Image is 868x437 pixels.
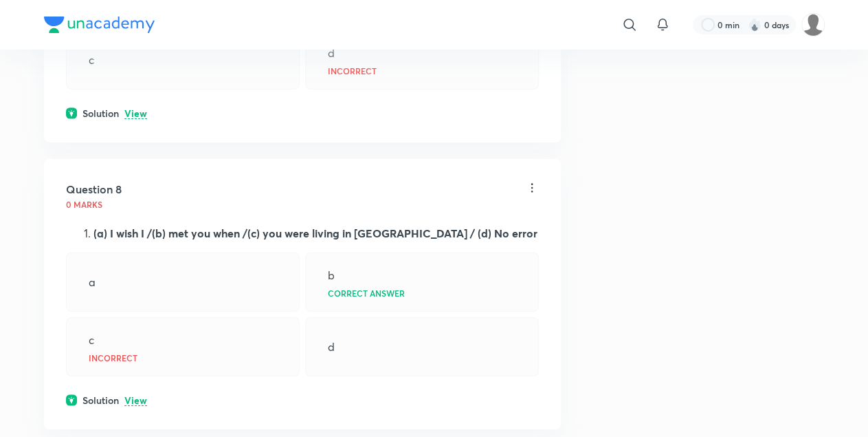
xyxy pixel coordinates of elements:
[66,394,77,406] img: solution.svg
[89,332,94,348] p: c
[328,45,335,61] p: d
[82,393,119,407] h6: Solution
[89,274,96,290] p: a
[89,52,94,68] p: c
[328,267,335,284] p: b
[328,289,405,297] p: Correct answer
[124,109,147,119] p: View
[801,13,825,36] img: Sarfaraj Ahmad
[748,18,761,32] img: streak
[44,17,155,33] img: Company Logo
[93,226,537,240] strong: (a) I wish I /(b) met you when /(c) you were living in [GEOGRAPHIC_DATA] / (d) No error
[124,396,147,406] p: View
[89,354,137,362] p: Incorrect
[82,106,119,120] h6: Solution
[66,107,77,119] img: solution.svg
[328,339,335,355] p: d
[66,200,102,209] p: 0 marks
[66,181,122,198] h5: Question 8
[328,67,377,75] p: Incorrect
